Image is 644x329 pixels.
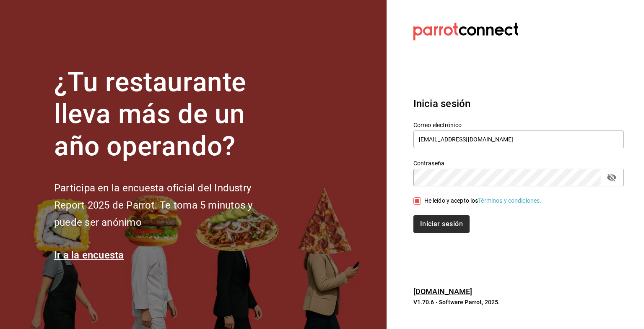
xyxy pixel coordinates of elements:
[413,215,470,233] button: Iniciar sesión
[413,298,624,306] p: V1.70.6 - Software Parrot, 2025.
[413,287,473,296] a: [DOMAIN_NAME]
[54,249,124,261] a: Ir a la encuesta
[413,131,624,148] input: Ingresa tu correo electrónico
[413,122,624,128] label: Correo electrónico
[54,66,280,163] h1: ¿Tu restaurante lleva más de un año operando?
[424,196,542,205] div: He leído y acepto los
[478,197,541,204] a: Términos y condiciones.
[605,170,619,185] button: Campo de contraseña
[413,160,624,166] label: Contraseña
[413,96,624,111] h3: Inicia sesión
[54,180,280,231] h2: Participa en la encuesta oficial del Industry Report 2025 de Parrot. Te toma 5 minutos y puede se...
